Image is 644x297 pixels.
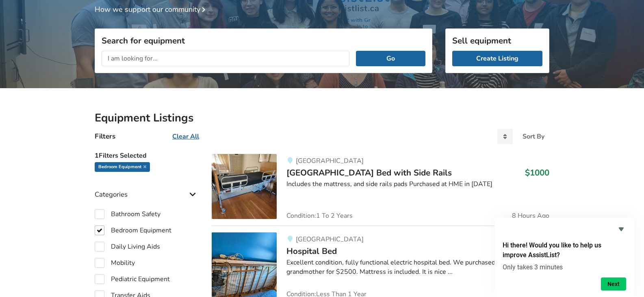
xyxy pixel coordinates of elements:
button: Hide survey [616,224,626,234]
p: Only takes 3 minutes [503,263,626,271]
a: Create Listing [452,51,542,66]
span: 8 Hours Ago [512,212,549,219]
h2: Equipment Listings [95,111,549,125]
span: [GEOGRAPHIC_DATA] [296,156,364,165]
h3: Search for equipment [102,35,425,46]
a: bedroom equipment-halsa hospital bed with side rails[GEOGRAPHIC_DATA][GEOGRAPHIC_DATA] Bed with S... [212,154,549,225]
div: Hi there! Would you like to help us improve AssistList? [503,224,626,290]
span: [GEOGRAPHIC_DATA] Bed with Side Rails [286,167,452,178]
span: [GEOGRAPHIC_DATA] [296,235,364,244]
label: Bedroom Equipment [95,225,171,235]
div: Bedroom Equipment [95,162,150,172]
img: bedroom equipment-halsa hospital bed with side rails [212,154,277,219]
div: Includes the mattress, and side rails pads Purchased at HME in [DATE] [286,180,549,189]
div: Excellent condition, fully functional electric hospital bed. We purchased it for my grandmother f... [286,258,549,277]
label: Mobility [95,258,135,268]
u: Clear All [172,132,199,141]
label: Bathroom Safety [95,209,160,219]
input: I am looking for... [102,51,349,66]
h3: $1000 [525,167,549,178]
div: Sort By [523,133,544,140]
h2: Hi there! Would you like to help us improve AssistList? [503,241,626,260]
label: Pediatric Equipment [95,274,170,284]
div: Categories [95,174,199,203]
h3: Sell equipment [452,35,542,46]
h4: Filters [95,132,115,141]
span: Hospital Bed [286,245,337,257]
label: Daily Living Aids [95,242,160,251]
button: Next question [601,277,626,290]
button: Go [356,51,425,66]
a: How we support our community [95,4,208,14]
span: Condition: 1 To 2 Years [286,212,353,219]
h5: 1 Filters Selected [95,147,199,162]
